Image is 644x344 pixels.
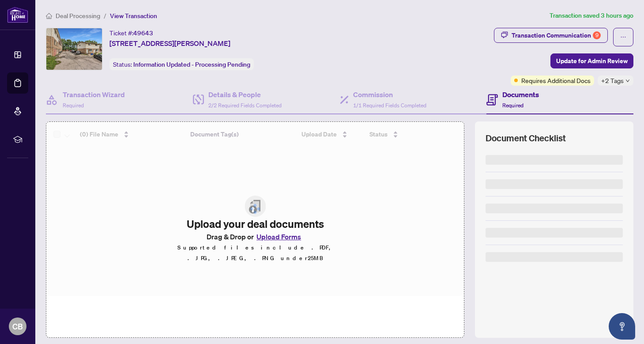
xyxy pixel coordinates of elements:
[494,28,608,43] button: Transaction Communication9
[353,102,426,109] span: 1/1 Required Fields Completed
[512,28,601,42] div: Transaction Communication
[133,29,153,37] span: 49643
[556,54,628,68] span: Update for Admin Review
[109,28,153,38] div: Ticket #:
[109,58,254,70] div: Status:
[620,34,626,40] span: ellipsis
[7,7,28,23] img: logo
[601,76,624,86] span: +2 Tags
[609,313,635,340] button: Open asap
[550,53,633,68] button: Update for Admin Review
[486,132,566,144] span: Document Checklist
[593,31,601,39] div: 9
[12,320,23,333] span: CB
[46,28,102,70] img: IMG-40696009_1.jpg
[353,89,426,100] h4: Commission
[208,102,282,109] span: 2/2 Required Fields Completed
[110,12,157,20] span: View Transaction
[56,12,100,20] span: Deal Processing
[63,89,125,100] h4: Transaction Wizard
[502,89,539,100] h4: Documents
[550,11,633,21] article: Transaction saved 3 hours ago
[502,102,523,109] span: Required
[208,89,282,100] h4: Details & People
[521,76,591,85] span: Requires Additional Docs
[63,102,84,109] span: Required
[104,11,106,21] li: /
[46,13,52,19] span: home
[109,38,230,49] span: [STREET_ADDRESS][PERSON_NAME]
[625,79,630,83] span: down
[133,60,250,68] span: Information Updated - Processing Pending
